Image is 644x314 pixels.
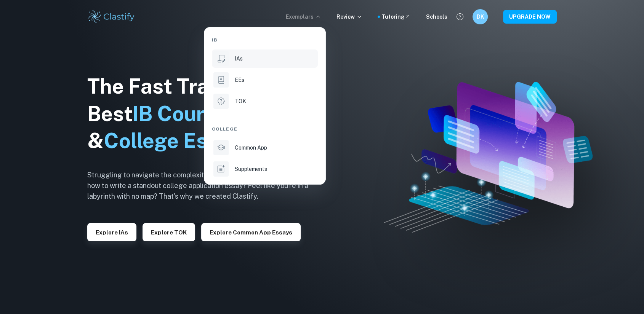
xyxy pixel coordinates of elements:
[235,97,246,105] p: TOK
[235,76,244,84] p: EEs
[212,71,318,89] a: EEs
[212,160,318,178] a: Supplements
[235,165,267,173] p: Supplements
[212,126,237,132] span: College
[235,143,267,152] p: Common App
[212,92,318,110] a: TOK
[212,49,318,68] a: IAs
[212,139,318,157] a: Common App
[235,54,243,63] p: IAs
[212,37,217,43] span: IB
